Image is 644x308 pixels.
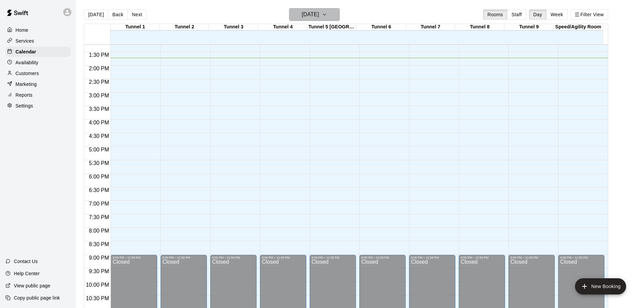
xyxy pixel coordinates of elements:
a: Services [5,36,71,46]
button: add [575,278,626,294]
span: 2:00 PM [87,66,111,71]
span: 3:30 PM [87,106,111,112]
button: Day [529,9,547,20]
button: [DATE] [84,9,108,20]
button: Back [108,9,128,20]
div: Tunnel 1 [111,24,160,30]
div: 9:00 PM – 11:59 PM [510,256,553,259]
span: 8:00 PM [87,228,111,234]
div: 9:00 PM – 11:59 PM [113,256,155,259]
p: Customers [16,70,39,77]
div: Tunnel 4 [258,24,308,30]
span: 10:30 PM [84,295,111,301]
div: 9:00 PM – 11:59 PM [262,256,304,259]
p: View public page [14,282,50,289]
a: Marketing [5,79,71,89]
a: Reports [5,90,71,100]
span: 5:30 PM [87,160,111,166]
div: 9:00 PM – 11:59 PM [560,256,602,259]
div: 9:00 PM – 11:59 PM [411,256,453,259]
span: 1:30 PM [87,52,111,58]
a: Home [5,25,71,35]
span: 3:00 PM [87,93,111,98]
button: Week [546,9,568,20]
button: Filter View [570,9,608,20]
a: Calendar [5,47,71,57]
span: 9:00 PM [87,255,111,261]
span: 9:30 PM [87,268,111,274]
button: [DATE] [289,8,340,21]
p: Contact Us [14,258,38,265]
p: Home [16,27,28,33]
button: Rooms [483,9,507,20]
p: Copy public page link [14,294,60,301]
p: Services [16,38,34,44]
p: Reports [16,92,32,98]
a: Settings [5,101,71,111]
div: 9:00 PM – 11:59 PM [461,256,503,259]
p: Marketing [16,81,37,88]
div: 9:00 PM – 11:59 PM [312,256,354,259]
div: Speed/Agility Room [554,24,603,30]
div: Tunnel 5 [GEOGRAPHIC_DATA] [307,24,357,30]
div: Tunnel 7 [406,24,455,30]
span: 6:30 PM [87,187,111,193]
p: Help Center [14,270,40,277]
a: Customers [5,68,71,78]
div: Tunnel 3 [209,24,258,30]
p: Settings [16,102,33,109]
div: Tunnel 9 [504,24,554,30]
a: Availability [5,57,71,68]
span: 2:30 PM [87,79,111,85]
button: Staff [507,9,526,20]
span: 10:00 PM [84,282,111,288]
div: 9:00 PM – 11:59 PM [361,256,404,259]
span: 7:00 PM [87,201,111,207]
span: 4:30 PM [87,133,111,139]
span: 6:00 PM [87,174,111,180]
span: 5:00 PM [87,147,111,152]
div: 9:00 PM – 11:59 PM [163,256,205,259]
h6: [DATE] [302,10,319,19]
div: Tunnel 6 [357,24,406,30]
p: Availability [16,59,39,66]
span: 4:00 PM [87,120,111,125]
div: 9:00 PM – 11:59 PM [212,256,255,259]
div: Tunnel 2 [160,24,209,30]
span: 8:30 PM [87,241,111,247]
div: Tunnel 8 [455,24,504,30]
button: Next [127,9,146,20]
span: 7:30 PM [87,214,111,220]
p: Calendar [16,48,36,55]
